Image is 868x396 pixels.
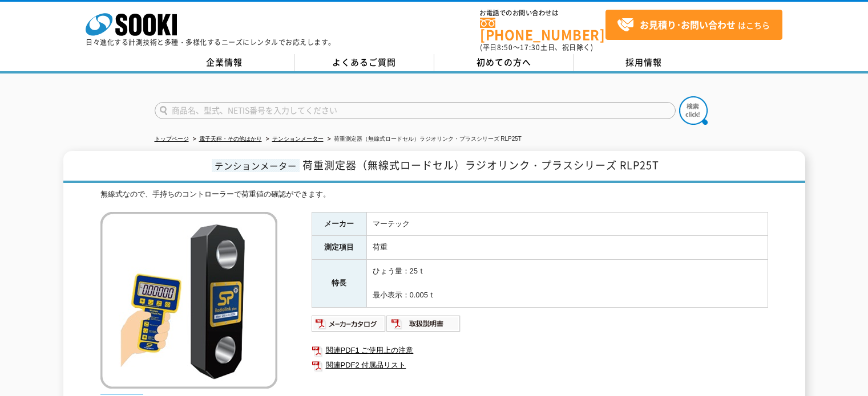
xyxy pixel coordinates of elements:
[212,159,300,172] span: テンションメーター
[480,10,605,17] span: お電話でのお問い合わせは
[272,136,324,142] a: テンションメーター
[302,157,659,173] span: 荷重測定器（無線式ロードセル）ラジオリンク・プラスシリーズ RLP25T
[434,54,574,71] a: 初めての方へ
[605,10,782,40] a: お見積り･お問い合わせはこちら
[497,42,513,52] span: 8:50
[640,18,736,31] strong: お見積り･お問い合わせ
[366,236,768,260] td: 荷重
[386,322,461,330] a: 取扱説明書
[155,102,676,119] input: 商品名、型式、NETIS番号を入力してください
[312,212,366,236] th: メーカー
[155,54,294,71] a: 企業情報
[312,343,768,358] a: 関連PDF1 ご使用上の注意
[100,189,768,201] div: 無線式なので、手持ちのコントローラーで荷重値の確認ができます。
[312,260,366,307] th: 特長
[366,212,768,236] td: マーテック
[480,18,605,41] a: [PHONE_NUMBER]
[617,17,770,34] span: はこちら
[574,54,714,71] a: 採用情報
[312,322,386,330] a: メーカーカタログ
[386,315,461,333] img: 取扱説明書
[312,236,366,260] th: 測定項目
[199,136,262,142] a: 電子天秤・その他はかり
[366,260,768,307] td: ひょう量：25ｔ 最小表示：0.005ｔ
[520,42,540,52] span: 17:30
[294,54,434,71] a: よくあるご質問
[86,39,336,46] p: 日々進化する計測技術と多種・多様化するニーズにレンタルでお応えします。
[679,96,708,125] img: btn_search.png
[155,136,189,142] a: トップページ
[100,212,277,389] img: 荷重測定器（無線式ロードセル）ラジオリンク・プラスシリーズ RLP25T
[312,358,768,373] a: 関連PDF2 付属品リスト
[480,42,593,52] span: (平日 ～ 土日、祝日除く)
[325,133,522,145] li: 荷重測定器（無線式ロードセル）ラジオリンク・プラスシリーズ RLP25T
[477,56,531,68] span: 初めての方へ
[312,315,386,333] img: メーカーカタログ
